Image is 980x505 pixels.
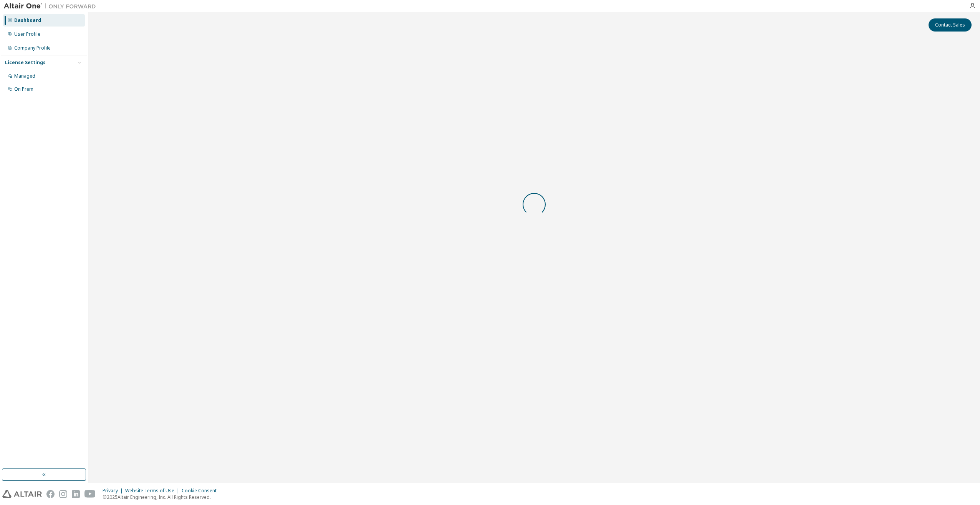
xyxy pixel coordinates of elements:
p: © 2025 Altair Engineering, Inc. All Rights Reserved. [103,494,221,500]
div: Company Profile [14,45,51,51]
img: youtube.svg [84,490,96,498]
div: Cookie Consent [182,488,221,494]
img: facebook.svg [46,490,55,498]
div: Privacy [103,488,125,494]
img: instagram.svg [59,490,67,498]
button: Contact Sales [929,18,972,32]
img: linkedin.svg [72,490,80,498]
img: altair_logo.svg [2,490,42,498]
div: License Settings [5,60,46,66]
div: Dashboard [14,17,41,23]
div: On Prem [14,86,33,92]
div: Website Terms of Use [125,488,182,494]
img: Altair One [4,2,100,10]
div: User Profile [14,31,40,37]
div: Managed [14,73,35,79]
